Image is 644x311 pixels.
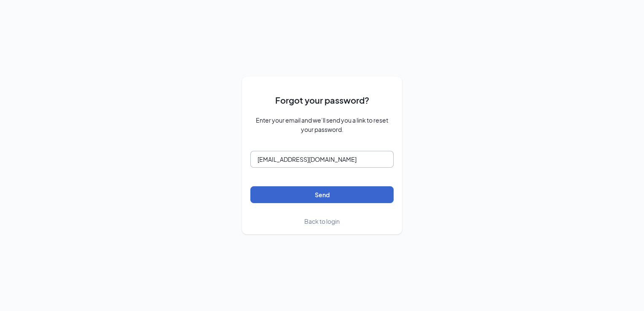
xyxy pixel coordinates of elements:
[250,115,394,134] span: Enter your email and we’ll send you a link to reset your password.
[250,151,394,168] input: Email
[250,186,394,203] button: Send
[275,94,369,107] span: Forgot your password?
[304,217,340,225] span: Back to login
[304,217,340,226] a: Back to login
